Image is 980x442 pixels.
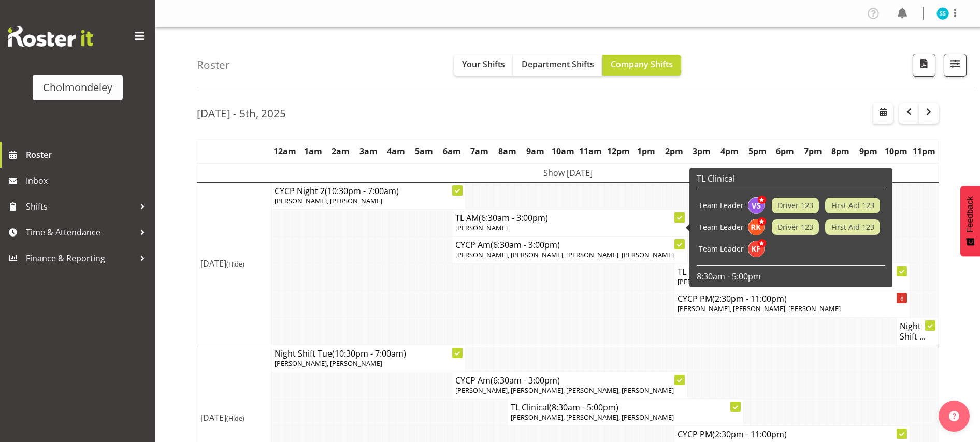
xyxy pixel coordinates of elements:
h4: CYCP Am [455,240,685,250]
th: 3pm [688,139,716,163]
span: [PERSON_NAME], [PERSON_NAME] [275,359,382,368]
span: Finance & Reporting [26,251,135,266]
th: 2am [327,139,355,163]
span: [PERSON_NAME] [678,277,730,286]
img: sue-simkiss10897.jpg [936,7,949,20]
span: (2:30pm - 11:00pm) [712,429,787,440]
h4: TL Clinical [511,402,740,412]
p: 8:30am - 5:00pm [697,271,885,282]
h6: TL Clinical [697,173,885,184]
span: (Hide) [226,414,244,423]
span: Time & Attendance [26,225,135,240]
h4: CYCP Night 2 [275,186,462,196]
th: 11am [577,139,604,163]
span: (10:30pm - 7:00am) [332,348,406,359]
img: katie-foote10905.jpg [748,241,765,257]
h4: CYCP Am [455,375,685,386]
th: 2pm [660,139,688,163]
button: Feedback - Show survey [960,186,980,256]
th: 11pm [910,139,939,163]
th: 1am [299,139,327,163]
span: [PERSON_NAME], [PERSON_NAME], [PERSON_NAME] [678,304,841,313]
th: 10pm [882,139,910,163]
h4: CYCP PM [678,429,907,439]
span: [PERSON_NAME], [PERSON_NAME] [275,196,382,205]
h4: TL PM [678,267,907,277]
h4: CYCP PM [678,293,907,304]
span: Roster [26,147,150,163]
th: 9pm [855,139,883,163]
th: 5am [410,139,438,163]
th: 12am [271,139,299,163]
span: (6:30am - 3:00pm) [479,212,548,224]
h4: TL AM [455,213,685,223]
th: 8am [494,139,522,163]
h2: [DATE] - 5th, 2025 [197,107,286,120]
th: 6am [438,139,466,163]
td: Team Leader [697,216,746,238]
button: Your Shifts [454,55,513,76]
div: Cholmondeley [43,80,112,95]
h4: Night Shift ... [900,321,935,342]
span: (10:30pm - 7:00am) [325,185,399,197]
span: [PERSON_NAME], [PERSON_NAME], [PERSON_NAME], [PERSON_NAME] [455,250,674,259]
img: victoria-spackman5507.jpg [748,197,765,214]
th: 5pm [743,139,771,163]
th: 7pm [799,139,827,163]
span: First Aid 123 [831,200,874,211]
span: [PERSON_NAME] [455,223,508,232]
span: Inbox [26,173,150,188]
h4: Roster [197,59,230,71]
th: 8pm [827,139,855,163]
button: Department Shifts [513,55,602,76]
th: 1pm [632,139,660,163]
th: 7am [466,139,494,163]
span: (6:30am - 3:00pm) [491,239,560,251]
span: First Aid 123 [831,222,874,233]
img: Rosterit website logo [8,26,93,47]
td: Show [DATE] [197,163,939,183]
span: (8:30am - 5:00pm) [549,402,618,413]
td: Team Leader [697,195,746,216]
span: Driver 123 [777,200,813,211]
span: Feedback [965,196,975,232]
span: (Hide) [226,259,244,269]
span: [PERSON_NAME], [PERSON_NAME], [PERSON_NAME], [PERSON_NAME] [455,386,674,395]
img: ruby-kerr10353.jpg [748,219,765,235]
span: Department Shifts [522,58,594,70]
th: 4pm [716,139,744,163]
th: 4am [382,139,410,163]
h4: Night Shift Tue [275,348,462,359]
td: Team Leader [697,238,746,260]
button: Company Shifts [602,55,681,76]
button: Filter Shifts [944,54,967,77]
img: help-xxl-2.png [949,411,959,421]
span: (6:30am - 3:00pm) [491,375,560,386]
span: (2:30pm - 11:00pm) [712,293,787,304]
th: 10am [549,139,577,163]
span: Driver 123 [777,222,813,233]
td: [DATE] [197,182,271,345]
span: [PERSON_NAME], [PERSON_NAME], [PERSON_NAME] [511,412,674,422]
span: Company Shifts [611,58,673,70]
th: 9am [521,139,549,163]
th: 12pm [604,139,632,163]
span: Your Shifts [462,58,505,70]
span: Shifts [26,199,135,214]
th: 6pm [771,139,799,163]
button: Select a specific date within the roster. [873,103,893,124]
button: Download a PDF of the roster according to the set date range. [913,54,935,77]
th: 3am [354,139,382,163]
